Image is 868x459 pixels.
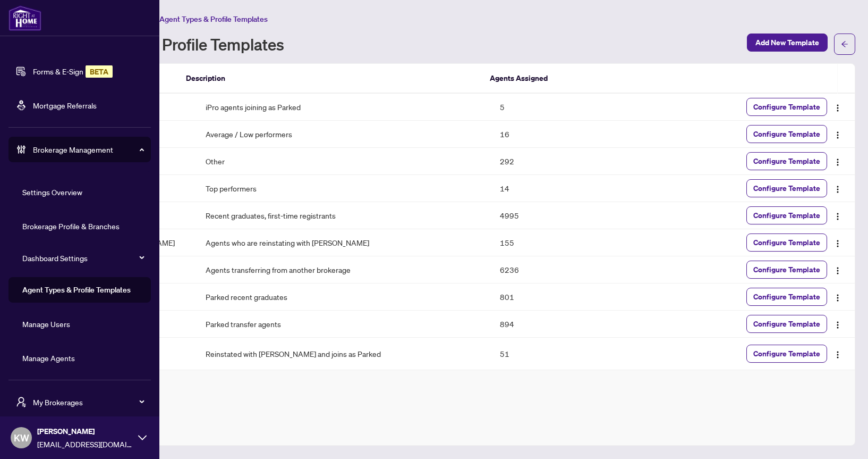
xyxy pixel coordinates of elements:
button: Configure Template [746,288,827,306]
button: Logo [829,261,846,278]
td: 801 [491,283,639,311]
span: Configure Template [753,153,820,170]
th: Description [177,64,481,94]
span: [PERSON_NAME] [37,425,133,437]
a: Brokerage Profile & Branches [22,221,120,231]
td: Top performers [197,175,491,202]
span: Configure Template [753,315,820,332]
span: KW [14,430,29,445]
a: Agent Types & Profile Templates [22,285,131,295]
span: Configure Template [753,345,820,362]
span: My Brokerages [33,396,143,408]
button: Configure Template [746,345,827,363]
td: Average / Low performers [197,121,491,148]
span: Add New Template [755,34,819,51]
td: 14 [491,175,639,202]
span: Agent Types & Profile Templates [159,14,268,24]
a: Manage Users [22,319,70,329]
td: Agents transferring from another brokerage [197,256,491,283]
button: Configure Template [746,125,827,143]
td: Recent graduates, first-time registrants [197,202,491,229]
button: Logo [829,288,846,305]
button: Configure Template [746,179,827,197]
button: Configure Template [746,152,827,170]
span: Configure Template [753,98,820,115]
button: Logo [829,180,846,197]
td: 5 [491,94,639,121]
img: Logo [833,239,842,248]
span: Configure Template [753,261,820,278]
button: Logo [829,315,846,332]
button: Add New Template [747,34,828,52]
th: Agents Assigned [481,64,633,94]
td: Other [197,148,491,175]
span: user-switch [16,397,27,407]
button: Configure Template [746,261,827,279]
span: Configure Template [753,207,820,224]
img: Logo [833,131,842,139]
img: Logo [833,212,842,221]
td: 6236 [491,256,639,283]
button: Configure Template [746,315,827,333]
td: 16 [491,121,639,148]
td: Parked recent graduates [197,283,491,311]
img: Logo [833,266,842,275]
span: Configure Template [753,234,820,251]
button: Logo [829,126,846,143]
a: Dashboard Settings [22,253,88,263]
a: Forms & E-SignBETA [33,66,113,76]
a: Mortgage Referrals [33,101,97,110]
button: Logo [829,207,846,224]
img: logo [8,5,41,31]
span: arrow-left [841,40,848,48]
button: Logo [829,153,846,170]
button: Logo [829,98,846,115]
a: Manage Agents [22,353,75,363]
h1: Agent Types & Profile Templates [55,36,284,53]
button: Logo [829,345,846,362]
button: Logo [829,234,846,251]
td: Reinstated with [PERSON_NAME] and joins as Parked [197,338,491,370]
a: Settings Overview [22,187,82,197]
button: Configure Template [746,233,827,252]
button: Configure Template [746,98,827,116]
span: Configure Template [753,180,820,197]
td: Parked transfer agents [197,311,491,338]
span: Configure Template [753,288,820,305]
td: 292 [491,148,639,175]
td: 155 [491,229,639,256]
img: Logo [833,294,842,302]
td: 4995 [491,202,639,229]
span: [EMAIL_ADDRESS][DOMAIN_NAME] [37,438,133,450]
span: Configure Template [753,126,820,143]
button: Configure Template [746,206,827,224]
img: Logo [833,158,842,166]
td: 51 [491,338,639,370]
img: Logo [833,104,842,112]
img: Logo [833,350,842,359]
span: Brokerage Management [33,144,143,155]
td: 894 [491,311,639,338]
img: Logo [833,185,842,194]
td: Agents who are reinstating with [PERSON_NAME] [197,229,491,256]
img: Logo [833,321,842,329]
td: iPro agents joining as Parked [197,94,491,121]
